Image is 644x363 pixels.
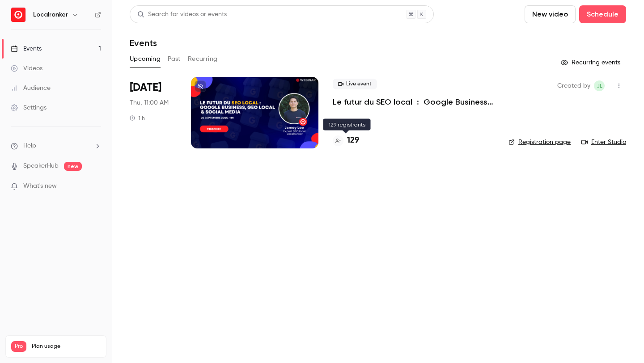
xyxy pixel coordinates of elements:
[130,114,145,122] div: 1 h
[11,84,51,93] div: Audience
[168,52,181,66] button: Past
[188,52,218,66] button: Recurring
[130,52,161,66] button: Upcoming
[597,80,602,91] span: JL
[64,162,82,171] span: new
[594,80,605,91] span: Jamey Lee
[557,80,590,91] span: Created by
[137,10,227,19] div: Search for videos or events
[333,79,377,89] span: Live event
[130,77,177,148] div: Sep 25 Thu, 11:00 AM (Europe/Paris)
[525,5,576,23] button: New video
[23,141,36,151] span: Help
[130,98,169,107] span: Thu, 11:00 AM
[11,64,42,73] div: Videos
[581,138,626,147] a: Enter Studio
[130,38,157,48] h1: Events
[11,141,101,151] li: help-dropdown-opener
[333,97,494,107] a: Le futur du SEO local : Google Business Profile, GEO & Social media
[11,103,47,112] div: Settings
[11,44,42,53] div: Events
[11,341,26,352] span: Pro
[347,135,359,147] h4: 129
[23,161,59,171] a: SpeakerHub
[579,5,626,23] button: Schedule
[32,343,101,350] span: Plan usage
[557,55,626,70] button: Recurring events
[508,138,571,147] a: Registration page
[33,10,68,19] h6: Localranker
[23,181,57,191] span: What's new
[130,80,161,95] span: [DATE]
[11,8,25,22] img: Localranker
[333,135,359,147] a: 129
